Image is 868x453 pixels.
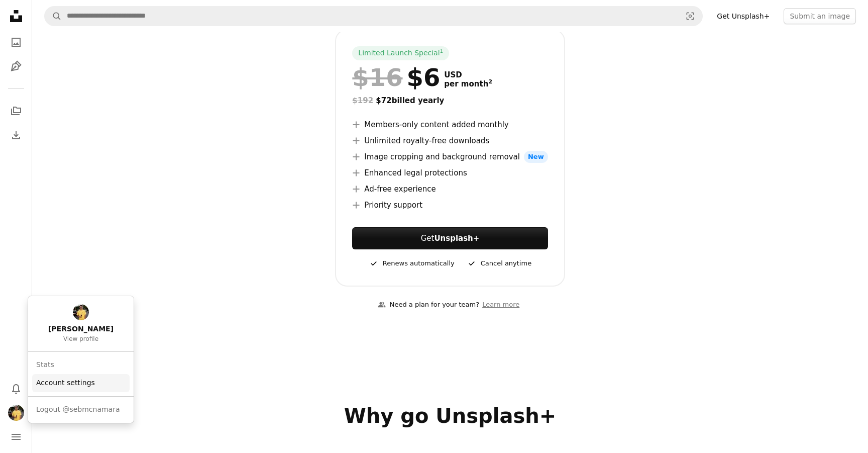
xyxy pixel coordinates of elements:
button: Profile [6,403,26,423]
span: Logout @sebmcnamara [36,405,120,415]
a: Stats [32,356,130,374]
span: [PERSON_NAME] [48,324,114,334]
img: Avatar of user Sebastien McNamara [73,304,89,320]
a: Account settings [32,374,130,392]
span: View profile [63,335,98,343]
div: Profile [28,296,134,423]
img: Avatar of user Sebastien McNamara [8,405,24,421]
